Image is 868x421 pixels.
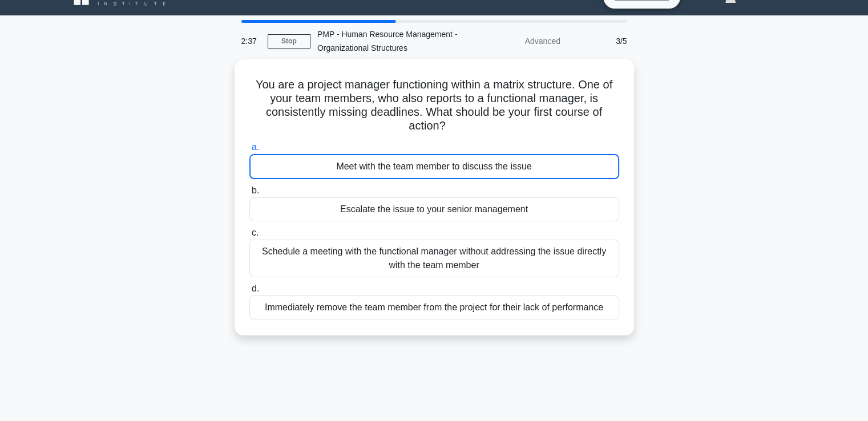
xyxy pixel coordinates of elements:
[248,78,620,133] h5: You are a project manager functioning within a matrix structure. One of your team members, who al...
[249,240,619,277] div: Schedule a meeting with the functional manager without addressing the issue directly with the tea...
[310,23,467,59] div: PMP - Human Resource Management - Organizational Structures
[252,142,259,152] span: a.
[235,30,268,52] div: 2:37
[249,154,619,179] div: Meet with the team member to discuss the issue
[252,185,259,195] span: b.
[252,284,259,293] span: d.
[252,228,259,237] span: c.
[268,34,310,48] a: Stop
[249,197,619,221] div: Escalate the issue to your senior management
[249,295,619,319] div: Immediately remove the team member from the project for their lack of performance
[567,30,634,52] div: 3/5
[467,30,567,52] div: Advanced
